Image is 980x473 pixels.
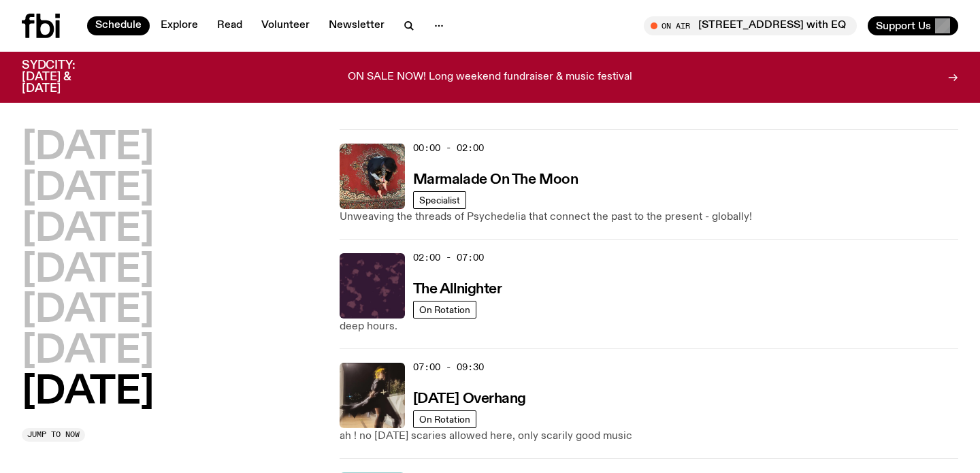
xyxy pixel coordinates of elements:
a: On Rotation [413,301,476,319]
button: On Air[STREET_ADDRESS] with EQ [644,16,857,35]
span: On Rotation [419,304,470,314]
a: Newsletter [321,16,393,35]
button: [DATE] [22,170,154,208]
span: Jump to now [27,431,80,438]
button: [DATE] [22,252,154,290]
button: [DATE] [22,129,154,167]
img: Tommy - Persian Rug [340,144,405,209]
p: Unweaving the threads of Psychedelia that connect the past to the present - globally! [340,209,958,225]
span: Specialist [419,195,460,205]
a: The Allnighter [413,280,502,297]
p: ON SALE NOW! Long weekend fundraiser & music festival [348,71,632,84]
button: [DATE] [22,333,154,371]
a: Specialist [413,191,466,209]
p: ah ! no [DATE] scaries allowed here, only scarily good music [340,428,958,444]
span: 02:00 - 07:00 [413,251,484,264]
button: Jump to now [22,428,85,442]
a: Read [209,16,250,35]
a: Volunteer [253,16,318,35]
a: Marmalade On The Moon [413,170,578,187]
button: [DATE] [22,211,154,249]
h3: [DATE] Overhang [413,392,526,406]
a: Schedule [87,16,150,35]
a: On Rotation [413,410,476,428]
h3: SYDCITY: [DATE] & [DATE] [22,60,109,95]
span: Support Us [876,20,931,32]
span: 07:00 - 09:30 [413,361,484,374]
button: [DATE] [22,292,154,330]
h3: The Allnighter [413,282,502,297]
h3: Marmalade On The Moon [413,173,578,187]
p: deep hours. [340,319,958,335]
a: [DATE] Overhang [413,389,526,406]
span: On Rotation [419,414,470,424]
button: [DATE] [22,374,154,412]
span: 00:00 - 02:00 [413,142,484,154]
a: Explore [152,16,206,35]
button: Support Us [868,16,958,35]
